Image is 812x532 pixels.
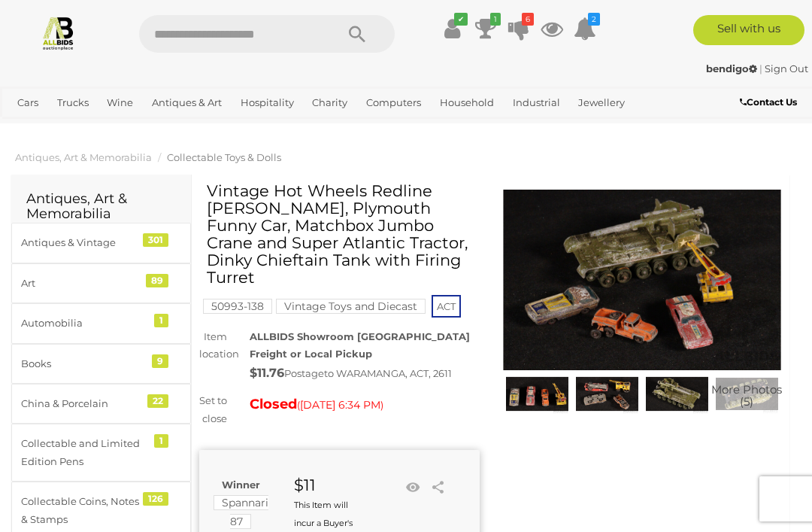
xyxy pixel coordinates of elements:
a: 1 [474,15,497,42]
div: 301 [143,233,168,247]
a: Sign Out [765,62,808,74]
span: to WARAMANGA, ACT, 2611 [324,367,452,379]
a: Antiques & Art [146,90,228,115]
a: Industrial [507,90,566,115]
div: 89 [146,274,168,287]
div: Automobilia [21,315,145,332]
div: Set to close [188,392,238,427]
h2: Antiques, Art & Memorabilia [26,192,176,222]
div: Postage [250,363,479,385]
div: Collectable and Limited Edition Pens [21,435,145,470]
img: Vintage Hot Wheels Redline Deora, Plymouth Funny Car, Matchbox Jumbo Crane and Super Atlantic Tra... [576,374,638,415]
div: 22 [147,394,168,408]
strong: Freight or Local Pickup [250,348,372,360]
a: Charity [306,90,353,115]
span: ( ) [297,399,383,411]
div: Art [21,275,145,292]
a: Antiques, Art & Memorabilia [15,151,152,163]
strong: ALLBIDS Showroom [GEOGRAPHIC_DATA] [250,330,470,342]
div: Books [21,355,145,372]
a: [GEOGRAPHIC_DATA] [108,115,226,140]
strong: $11.76 [250,366,284,380]
a: More Photos(5) [716,374,778,415]
a: ✔ [441,15,464,42]
h1: Vintage Hot Wheels Redline [PERSON_NAME], Plymouth Funny Car, Matchbox Jumbo Crane and Super Atla... [207,182,476,287]
div: Antiques & Vintage [21,234,145,251]
strong: $11 [294,476,316,494]
a: Collectable and Limited Edition Pens 1 [11,424,191,482]
a: Office [11,115,52,140]
div: Collectable Coins, Notes & Stamps [21,493,145,528]
a: Sell with us [693,15,805,45]
div: 9 [152,354,168,368]
a: Computers [360,90,427,115]
a: Art 89 [11,263,191,303]
img: Vintage Hot Wheels Redline Deora, Plymouth Funny Car, Matchbox Jumbo Crane and Super Atlantic Tra... [502,190,783,370]
span: [DATE] 6:34 PM [300,398,380,412]
i: 2 [588,13,600,26]
i: ✔ [454,13,468,26]
a: Vintage Toys and Diecast [276,300,426,312]
button: Search [320,15,395,53]
i: 1 [490,13,501,26]
img: Allbids.com.au [41,15,76,50]
a: Sports [59,115,101,140]
a: Wine [101,90,139,115]
strong: Closed [250,396,297,412]
a: 6 [507,15,530,42]
div: 1 [154,434,168,448]
div: China & Porcelain [21,395,145,412]
b: Contact Us [740,96,797,108]
a: Trucks [51,90,95,115]
span: ACT [432,295,461,318]
img: Vintage Hot Wheels Redline Deora, Plymouth Funny Car, Matchbox Jumbo Crane and Super Atlantic Tra... [646,374,708,415]
a: Automobilia 1 [11,303,191,343]
a: Antiques & Vintage 301 [11,223,191,263]
i: 6 [522,13,534,26]
strong: bendigo [706,62,757,74]
mark: Spannari 87 [214,495,268,529]
a: Books 9 [11,344,191,384]
span: | [759,62,762,74]
a: Cars [11,90,44,115]
li: Watch this item [401,476,424,499]
a: China & Porcelain 22 [11,384,191,424]
a: Contact Us [740,94,801,111]
b: Winner [222,479,260,491]
img: Vintage Hot Wheels Redline Deora, Plymouth Funny Car, Matchbox Jumbo Crane and Super Atlantic Tra... [716,374,778,415]
a: Hospitality [235,90,300,115]
a: bendigo [706,62,759,74]
div: Item location [188,328,238,363]
img: Vintage Hot Wheels Redline Deora, Plymouth Funny Car, Matchbox Jumbo Crane and Super Atlantic Tra... [506,374,568,415]
a: 50993-138 [203,300,272,312]
div: 1 [154,314,168,327]
mark: Vintage Toys and Diecast [276,299,426,314]
a: 2 [574,15,596,42]
span: More Photos (5) [711,383,782,408]
div: 126 [143,492,168,506]
mark: 50993-138 [203,299,272,314]
a: Household [434,90,500,115]
a: Collectable Toys & Dolls [167,151,281,163]
a: Jewellery [572,90,631,115]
